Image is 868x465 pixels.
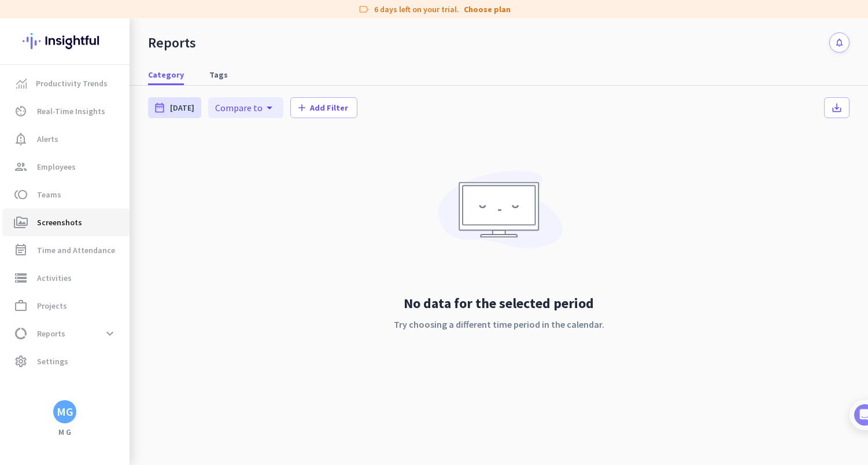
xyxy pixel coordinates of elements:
[394,317,604,331] p: Try choosing a different time period in the calendar.
[37,354,68,368] span: Settings
[14,243,28,257] i: event_note
[296,102,308,113] i: add
[37,132,58,146] span: Alerts
[2,320,130,347] a: data_usageReportsexpand_more
[394,294,604,313] h2: No data for the selected period
[14,271,28,285] i: storage
[2,153,130,181] a: groupEmployees
[834,38,844,47] i: notifications
[37,160,76,174] span: Employees
[2,69,130,97] a: menu-itemProductivity Trends
[37,243,115,257] span: Time and Attendance
[37,104,105,118] span: Real-Time Insights
[136,19,145,465] img: menu-toggle
[14,188,28,202] i: toll
[99,323,120,344] button: expand_more
[433,162,566,265] img: No data
[37,215,82,229] span: Screenshots
[215,102,263,113] span: Compare to
[464,3,511,15] a: Choose plan
[2,236,130,264] a: event_noteTime and Attendance
[14,354,28,368] i: settings
[2,181,130,208] a: tollTeams
[14,215,28,229] i: perm_media
[209,69,228,80] span: Tags
[14,132,28,146] i: notification_important
[358,3,370,15] i: label
[148,69,184,80] span: Category
[37,299,67,313] span: Projects
[36,76,108,90] span: Productivity Trends
[824,97,849,118] button: save_alt
[148,34,196,52] div: Reports
[263,101,276,115] i: arrow_drop_down
[2,97,130,125] a: av_timerReal-Time Insights
[831,102,843,113] i: save_alt
[829,32,849,53] button: notifications
[37,327,65,340] span: Reports
[57,406,73,418] div: MG
[170,102,194,113] span: [DATE]
[2,347,130,375] a: settingsSettings
[23,19,107,64] img: Insightful logo
[14,299,28,313] i: work_outline
[154,102,165,113] i: date_range
[37,271,72,285] span: Activities
[14,160,28,174] i: group
[2,208,130,236] a: perm_mediaScreenshots
[290,97,357,118] button: addAdd Filter
[310,102,348,113] span: Add Filter
[2,264,130,292] a: storageActivities
[2,125,130,153] a: notification_importantAlerts
[16,78,27,89] img: menu-item
[14,327,28,340] i: data_usage
[2,292,130,320] a: work_outlineProjects
[37,188,61,202] span: Teams
[14,104,28,118] i: av_timer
